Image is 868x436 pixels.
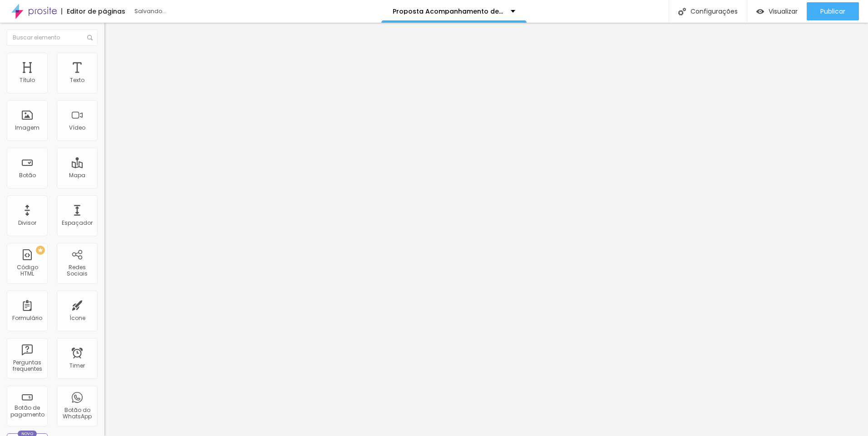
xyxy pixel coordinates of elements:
div: Título [20,77,35,83]
div: Imagem [15,125,39,131]
div: Vídeo [69,125,85,131]
img: view-1.svg [756,8,764,15]
div: Divisor [18,220,36,226]
div: Salvando... [134,9,239,14]
div: Botão [19,172,36,179]
span: Visualizar [769,8,798,15]
div: Mapa [69,172,85,179]
div: Espaçador [62,220,93,226]
iframe: Editor [104,23,868,436]
div: Botão do WhatsApp [59,407,95,420]
img: Icone [87,35,93,40]
input: Buscar elemento [7,29,98,46]
div: Perguntas frequentes [9,359,45,373]
div: Código HTML [9,264,45,277]
div: Timer [69,363,85,369]
button: Visualizar [747,2,807,20]
div: Formulário [12,315,42,321]
div: Texto [70,77,84,83]
div: Ícone [69,315,85,321]
p: Proposta Acompanhamento de Bebê [393,8,504,15]
span: Publicar [820,8,845,15]
button: Publicar [807,2,859,20]
div: Editor de páginas [61,8,125,15]
img: Icone [678,8,686,15]
div: Redes Sociais [59,264,95,277]
div: Botão de pagamento [9,405,45,418]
